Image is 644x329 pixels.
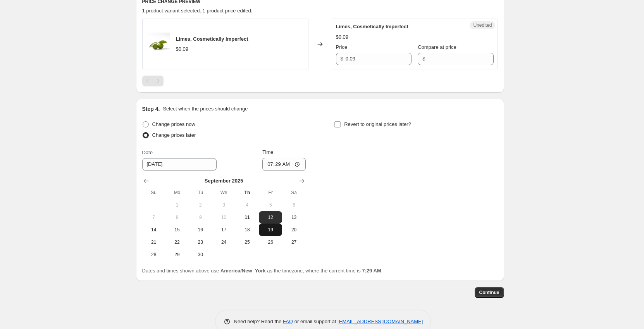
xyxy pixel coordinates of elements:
[142,8,253,14] span: 1 product variant selected. 1 product price edited:
[262,189,279,196] span: Fr
[169,189,186,196] span: Mo
[169,227,186,233] span: 15
[285,239,302,245] span: 27
[336,33,349,41] div: $0.09
[192,239,209,245] span: 23
[212,199,235,211] button: Wednesday September 3 2025
[215,227,232,233] span: 17
[189,211,212,224] button: Tuesday September 9 2025
[262,158,306,171] input: 12:00
[165,211,189,224] button: Monday September 8 2025
[285,189,302,196] span: Sa
[344,121,411,127] span: Revert to original prices later?
[192,227,209,233] span: 16
[293,319,337,324] span: or email support at
[146,33,170,56] img: limes_pickouts_80x.jpg
[212,211,235,224] button: Wednesday September 10 2025
[142,186,165,199] th: Sunday
[142,211,165,224] button: Sunday September 7 2025
[169,202,186,208] span: 1
[479,289,499,296] span: Continue
[142,248,165,261] button: Sunday September 28 2025
[236,211,259,224] button: Today Thursday September 11 2025
[262,239,279,245] span: 26
[145,239,162,245] span: 21
[165,199,189,211] button: Monday September 1 2025
[239,227,256,233] span: 18
[475,287,504,298] button: Continue
[418,44,456,50] span: Compare at price
[152,132,196,138] span: Change prices later
[236,186,259,199] th: Thursday
[165,236,189,248] button: Monday September 22 2025
[341,56,343,62] span: $
[142,76,164,86] nav: Pagination
[192,214,209,220] span: 9
[145,189,162,196] span: Su
[239,239,256,245] span: 25
[239,214,256,220] span: 11
[189,224,212,236] button: Tuesday September 16 2025
[192,202,209,208] span: 2
[165,248,189,261] button: Monday September 29 2025
[262,227,279,233] span: 19
[282,186,305,199] th: Saturday
[336,24,408,29] span: Limes, Cosmetically Imperfect
[285,202,302,208] span: 6
[337,319,423,324] a: [EMAIL_ADDRESS][DOMAIN_NAME]
[189,186,212,199] th: Tuesday
[142,268,381,274] span: Dates and times shown above use as the timezone, where the current time is
[215,239,232,245] span: 24
[473,22,492,28] span: Unedited
[239,202,256,208] span: 4
[262,149,273,155] span: Time
[236,236,259,248] button: Thursday September 25 2025
[259,236,282,248] button: Friday September 26 2025
[145,251,162,258] span: 28
[259,186,282,199] th: Friday
[169,239,186,245] span: 22
[362,268,381,274] b: 7:29 AM
[145,227,162,233] span: 14
[262,214,279,220] span: 12
[285,214,302,220] span: 13
[422,56,425,62] span: $
[236,199,259,211] button: Thursday September 4 2025
[192,189,209,196] span: Tu
[163,105,248,113] p: Select when the prices should change
[282,224,305,236] button: Saturday September 20 2025
[296,176,307,186] button: Show next month, October 2025
[282,236,305,248] button: Saturday September 27 2025
[285,227,302,233] span: 20
[282,199,305,211] button: Saturday September 6 2025
[220,268,266,274] b: America/New_York
[212,224,235,236] button: Wednesday September 17 2025
[239,189,256,196] span: Th
[192,251,209,258] span: 30
[212,236,235,248] button: Wednesday September 24 2025
[283,319,293,324] a: FAQ
[212,186,235,199] th: Wednesday
[189,199,212,211] button: Tuesday September 2 2025
[152,121,195,127] span: Change prices now
[189,236,212,248] button: Tuesday September 23 2025
[336,44,348,50] span: Price
[259,199,282,211] button: Friday September 5 2025
[262,202,279,208] span: 5
[165,186,189,199] th: Monday
[259,224,282,236] button: Friday September 19 2025
[142,236,165,248] button: Sunday September 21 2025
[169,214,186,220] span: 8
[236,224,259,236] button: Thursday September 18 2025
[259,211,282,224] button: Friday September 12 2025
[215,189,232,196] span: We
[176,36,248,42] span: Limes, Cosmetically Imperfect
[169,251,186,258] span: 29
[142,105,160,113] h2: Step 4.
[282,211,305,224] button: Saturday September 13 2025
[145,214,162,220] span: 7
[189,248,212,261] button: Tuesday September 30 2025
[215,202,232,208] span: 3
[215,214,232,220] span: 10
[176,45,189,53] div: $0.09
